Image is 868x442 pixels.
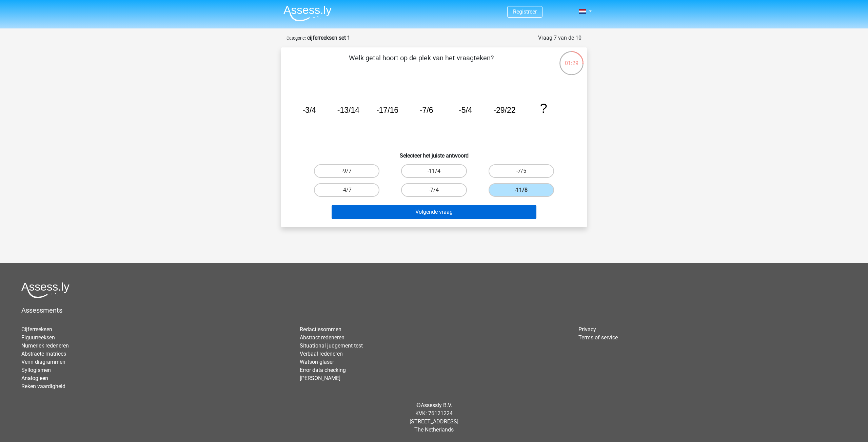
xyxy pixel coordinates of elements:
a: Abstract redeneren [300,334,344,341]
label: -11/8 [489,183,554,197]
div: Vraag 7 van de 10 [538,34,581,42]
a: Watson glaser [300,359,334,365]
a: Registreer [513,8,537,15]
a: Numeriek redeneren [21,342,69,349]
a: Redactiesommen [300,326,341,333]
a: Analogieen [21,375,48,381]
a: Situational judgement test [300,342,363,349]
a: [PERSON_NAME] [300,375,340,381]
a: Cijferreeksen [21,326,52,333]
label: -4/7 [314,183,379,197]
label: -7/4 [401,183,467,197]
a: Privacy [578,326,596,333]
a: Abstracte matrices [21,351,66,357]
strong: cijferreeksen set 1 [307,35,350,41]
img: Assessly [283,5,332,21]
a: Syllogismen [21,367,51,373]
a: Figuurreeksen [21,334,55,341]
img: Assessly logo [21,282,70,298]
a: Verbaal redeneren [300,351,343,357]
h5: Assessments [21,306,847,314]
tspan: -13/14 [337,106,359,114]
tspan: ? [540,101,547,115]
a: Error data checking [300,367,346,373]
h6: Selecteer het juiste antwoord [292,147,576,159]
a: Reken vaardigheid [21,383,65,390]
tspan: -7/6 [420,106,433,114]
div: © KVK: 76121224 [STREET_ADDRESS] The Netherlands [16,396,852,439]
a: Terms of service [578,334,618,341]
label: -7/5 [489,164,554,178]
p: Welk getal hoort op de plek van het vraagteken? [292,53,551,73]
tspan: -29/22 [493,106,515,114]
label: -9/7 [314,164,379,178]
tspan: -3/4 [302,106,316,114]
a: Assessly B.V. [421,402,452,408]
a: Venn diagrammen [21,359,65,365]
tspan: -5/4 [459,106,472,114]
div: 01:29 [559,50,584,67]
tspan: -17/16 [376,106,398,114]
label: -11/4 [401,164,467,178]
button: Volgende vraag [332,205,537,219]
small: Categorie: [287,36,306,41]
